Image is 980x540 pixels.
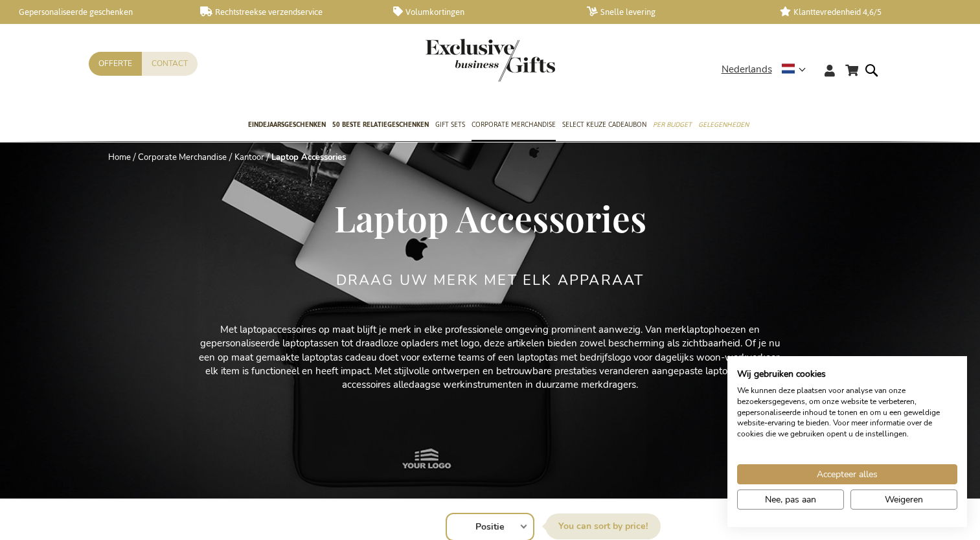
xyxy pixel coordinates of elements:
h2: Draag uw merk met elk apparaat [336,273,644,288]
span: Accepteer alles [817,467,878,481]
a: Home [108,152,131,163]
span: 50 beste relatiegeschenken [332,118,429,131]
span: Nederlands [722,62,772,77]
a: Offerte [89,52,142,76]
label: Sorteer op [545,513,661,539]
span: Gift Sets [435,118,465,131]
span: Weigeren [885,493,923,506]
h2: Wij gebruiken cookies [737,368,957,380]
a: Kantoor [234,152,264,163]
span: Nee, pas aan [765,493,816,506]
img: Exclusive Business gifts logo [426,39,555,82]
button: Alle cookies weigeren [850,489,957,510]
div: Nederlands [722,62,814,77]
span: Corporate Merchandise [472,118,556,131]
button: Accepteer alle cookies [737,464,957,484]
span: Select Keuze Cadeaubon [562,118,646,131]
a: store logo [426,39,490,82]
span: Gelegenheden [698,118,749,131]
p: Met laptopaccessoires op maat blijft je merk in elke professionele omgeving prominent aanwezig. V... [199,323,782,392]
button: Pas cookie voorkeuren aan [737,489,844,510]
a: Contact [142,52,198,76]
a: Volumkortingen [393,6,566,17]
a: Rechtstreekse verzendservice [200,6,373,17]
a: Corporate Merchandise [138,152,227,163]
p: We kunnen deze plaatsen voor analyse van onze bezoekersgegevens, om onze website te verbeteren, g... [737,385,957,440]
a: Gepersonaliseerde geschenken [6,6,179,17]
span: Per Budget [653,118,692,131]
span: Eindejaarsgeschenken [248,118,326,131]
span: Laptop Accessories [334,194,646,242]
a: Klanttevredenheid 4,6/5 [780,6,953,17]
a: Snelle levering [587,6,760,17]
strong: Laptop Accessories [271,152,346,163]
